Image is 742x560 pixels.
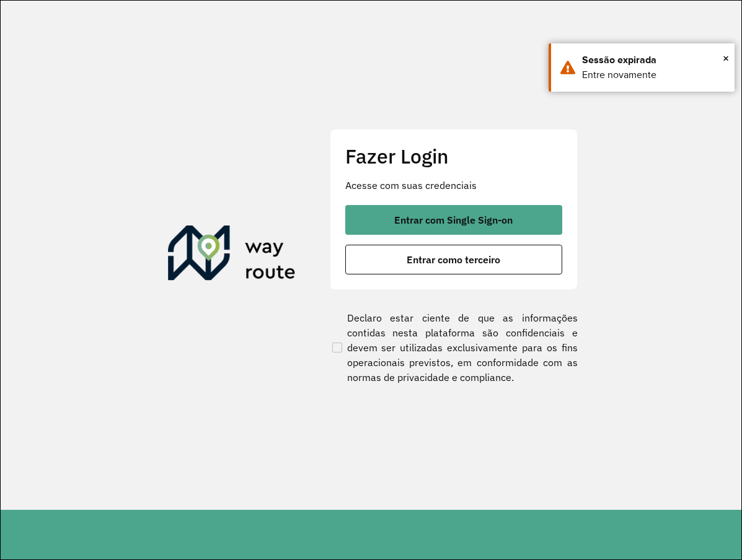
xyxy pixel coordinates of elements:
[582,68,725,82] div: Entre novamente
[168,225,296,285] img: Roteirizador AmbevTech
[345,245,562,274] button: button
[345,178,562,193] p: Acesse com suas credenciais
[330,310,578,385] label: Declaro estar ciente de que as informações contidas nesta plataforma são confidenciais e devem se...
[345,144,562,168] h2: Fazer Login
[723,49,729,68] button: Close
[407,255,500,265] span: Entrar como terceiro
[394,215,513,225] span: Entrar com Single Sign-on
[723,49,729,68] span: ×
[345,205,562,235] button: button
[582,53,725,68] div: Sessão expirada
